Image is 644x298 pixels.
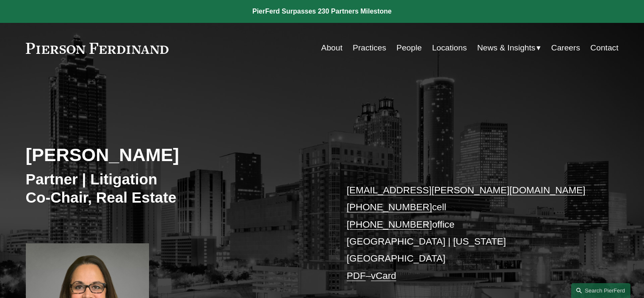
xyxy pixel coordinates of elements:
[321,40,343,56] a: About
[477,40,541,56] a: folder dropdown
[347,182,594,284] p: cell office [GEOGRAPHIC_DATA] | [US_STATE][GEOGRAPHIC_DATA] –
[347,202,432,212] a: [PHONE_NUMBER]
[477,41,536,56] span: News & Insights
[353,40,386,56] a: Practices
[347,270,366,281] a: PDF
[26,170,322,207] h3: Partner | Litigation Co-Chair, Real Estate
[551,40,580,56] a: Careers
[396,40,422,56] a: People
[347,185,586,195] a: [EMAIL_ADDRESS][PERSON_NAME][DOMAIN_NAME]
[347,219,432,230] a: [PHONE_NUMBER]
[26,144,322,166] h2: [PERSON_NAME]
[590,40,618,56] a: Contact
[371,270,396,281] a: vCard
[571,283,630,298] a: Search this site
[432,40,467,56] a: Locations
